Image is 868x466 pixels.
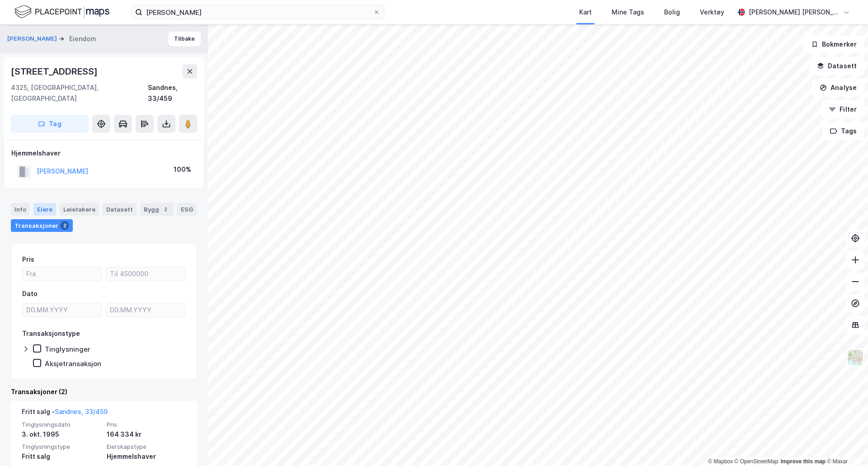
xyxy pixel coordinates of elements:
img: logo.f888ab2527a4732fd821a326f86c7f29.svg [14,4,109,20]
span: Tinglysningsdato [22,421,101,428]
div: Bolig [664,7,680,18]
div: Transaksjoner (2) [11,386,197,397]
button: Tags [822,122,864,140]
div: [STREET_ADDRESS] [11,64,99,79]
iframe: Chat Widget [823,423,868,466]
span: Pris [107,421,186,428]
div: Transaksjonstype [22,328,80,339]
div: Aksjetransaksjon [45,359,101,368]
button: Tilbake [168,32,201,46]
input: DD.MM.YYYY [106,303,185,317]
a: Mapbox [708,458,733,465]
div: ESG [177,203,197,216]
div: Fritt salg - [22,406,108,421]
div: 3. okt. 1995 [22,429,101,440]
button: Bokmerker [803,35,864,53]
div: 2 [60,221,69,230]
div: [PERSON_NAME] [PERSON_NAME] [749,7,839,18]
div: Eiere [33,203,56,216]
div: Mine Tags [612,7,644,18]
div: Transaksjoner [11,219,73,232]
a: Sandnes, 33/459 [55,408,108,415]
img: Z [847,349,864,366]
div: 164 334 kr [107,429,186,440]
input: Søk på adresse, matrikkel, gårdeiere, leietakere eller personer [142,5,373,19]
input: Til 4500000 [106,267,185,281]
div: Leietakere [60,203,99,216]
button: Analyse [812,79,864,97]
div: Sandnes, 33/459 [148,82,197,104]
div: Info [11,203,30,216]
span: Tinglysningstype [22,443,101,451]
div: Pris [22,254,34,265]
div: Verktøy [700,7,724,18]
div: 100% [174,164,191,175]
span: Eierskapstype [107,443,186,451]
div: Datasett [103,203,137,216]
button: [PERSON_NAME] [7,34,59,43]
button: Filter [821,100,864,118]
div: Bygg [140,203,174,216]
button: Datasett [809,57,864,75]
div: Tinglysninger [45,345,90,353]
input: DD.MM.YYYY [23,303,102,317]
div: Fritt salg [22,451,101,462]
div: Dato [22,288,38,299]
div: Kart [579,7,592,18]
div: Eiendom [69,33,96,44]
input: Fra [23,267,102,281]
div: Kontrollprogram for chat [823,423,868,466]
div: Hjemmelshaver [11,148,197,159]
a: Improve this map [781,458,826,465]
div: 2 [161,205,170,214]
div: 4325, [GEOGRAPHIC_DATA], [GEOGRAPHIC_DATA] [11,82,148,104]
div: Hjemmelshaver [107,451,186,462]
a: OpenStreetMap [735,458,778,465]
button: Tag [11,115,89,133]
